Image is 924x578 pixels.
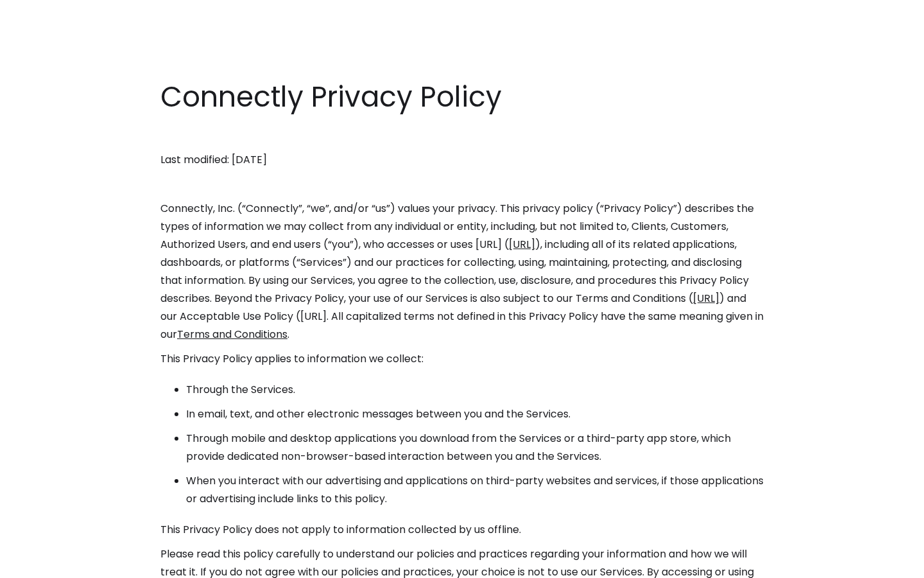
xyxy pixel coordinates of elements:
[160,151,764,169] p: Last modified: [DATE]
[160,175,764,193] p: ‍
[693,291,719,306] a: [URL]
[26,556,77,574] ul: Language list
[186,381,764,399] li: Through the Services.
[160,350,764,368] p: This Privacy Policy applies to information we collect:
[177,327,287,342] a: Terms and Conditions
[160,77,764,117] h1: Connectly Privacy Policy
[186,405,764,423] li: In email, text, and other electronic messages between you and the Services.
[160,200,764,344] p: Connectly, Inc. (“Connectly”, “we”, and/or “us”) values your privacy. This privacy policy (“Priva...
[160,127,764,144] p: ‍
[509,237,535,252] a: [URL]
[186,430,764,466] li: Through mobile and desktop applications you download from the Services or a third-party app store...
[160,521,764,539] p: This Privacy Policy does not apply to information collected by us offline.
[186,472,764,508] li: When you interact with our advertising and applications on third-party websites and services, if ...
[13,554,77,574] aside: Language selected: English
